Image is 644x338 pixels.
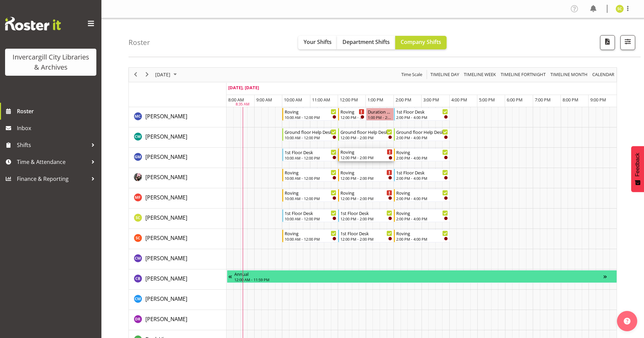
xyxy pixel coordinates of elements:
span: calendar [592,70,615,79]
div: Roving [340,108,364,115]
div: 10:00 AM - 12:00 PM [285,155,336,161]
div: 10:00 AM - 12:00 PM [285,115,336,120]
a: [PERSON_NAME] [145,234,187,242]
div: Marianne Foster"s event - Roving Begin From Saturday, September 20, 2025 at 10:00:00 AM GMT+12:00... [282,189,338,202]
div: Duration 1 hours - [PERSON_NAME] [368,108,392,115]
div: Gabriel McKay Smith"s event - 1st Floor Desk Begin From Saturday, September 20, 2025 at 10:00:00 ... [282,148,338,161]
a: [PERSON_NAME] [145,254,187,262]
div: 2:00 PM - 4:00 PM [396,135,448,140]
div: 12:00 PM - 1:00 PM [340,115,364,120]
a: [PERSON_NAME] [145,295,187,303]
div: 2:00 PM - 4:00 PM [396,175,448,181]
span: Department Shifts [342,38,390,46]
span: Time & Attendance [17,157,88,167]
div: Catherine Wilson"s event - Ground floor Help Desk Begin From Saturday, September 20, 2025 at 12:0... [338,128,394,141]
span: Timeline Fortnight [500,70,546,79]
span: Inbox [17,123,98,133]
a: [PERSON_NAME] [145,132,187,141]
span: [PERSON_NAME] [145,295,187,303]
span: 4:00 PM [451,97,467,103]
div: 12:00 PM - 2:00 PM [340,175,392,181]
div: 10:00 AM - 12:00 PM [285,135,336,140]
span: Shifts [17,140,88,150]
div: Aurora Catu"s event - Roving Begin From Saturday, September 20, 2025 at 12:00:00 PM GMT+12:00 End... [338,108,366,121]
span: 12:00 PM [340,97,358,103]
div: Serena Casey"s event - 1st Floor Desk Begin From Saturday, September 20, 2025 at 12:00:00 PM GMT+... [338,230,394,242]
div: previous period [130,68,141,82]
div: 10:00 AM - 12:00 PM [285,175,336,181]
div: Roving [285,169,336,176]
div: 12:00 PM - 2:00 PM [340,216,392,221]
div: Invercargill City Libraries & Archives [12,52,90,72]
div: 10:00 AM - 12:00 PM [285,196,336,201]
a: [PERSON_NAME] [145,173,187,181]
span: 8:00 AM [228,97,244,103]
div: Catherine Wilson"s event - Ground floor Help Desk Begin From Saturday, September 20, 2025 at 10:0... [282,128,338,141]
div: Serena Casey"s event - Roving Begin From Saturday, September 20, 2025 at 10:00:00 AM GMT+12:00 En... [282,230,338,242]
td: Chris Broad resource [129,269,226,290]
span: Timeline Month [550,70,588,79]
button: Previous [131,70,140,79]
h4: Roster [128,39,150,46]
button: Feedback - Show survey [631,146,644,192]
div: Annual [234,270,603,277]
span: 7:00 PM [535,97,551,103]
span: 9:00 AM [256,97,272,103]
td: Chamique Mamolo resource [129,249,226,269]
div: Roving [285,230,336,237]
td: Keyu Chen resource [129,168,226,188]
span: 2:00 PM [396,97,411,103]
a: [PERSON_NAME] [145,214,187,222]
div: Aurora Catu"s event - 1st Floor Desk Begin From Saturday, September 20, 2025 at 2:00:00 PM GMT+12... [394,108,450,121]
div: Roving [396,230,448,237]
div: Marianne Foster"s event - Roving Begin From Saturday, September 20, 2025 at 12:00:00 PM GMT+12:00... [338,189,394,202]
td: Debra Robinson resource [129,310,226,330]
div: Roving [396,210,448,216]
div: 12:00 PM - 2:00 PM [340,236,392,242]
td: Gabriel McKay Smith resource [129,148,226,168]
span: Company Shifts [401,38,441,46]
span: Timeline Day [430,70,460,79]
button: Timeline Day [429,70,460,79]
img: help-xxl-2.png [624,318,630,324]
span: [PERSON_NAME] [145,153,187,161]
div: Aurora Catu"s event - Roving Begin From Saturday, September 20, 2025 at 10:00:00 AM GMT+12:00 End... [282,108,338,121]
span: [DATE], [DATE] [228,84,259,91]
button: Fortnight [500,70,547,79]
span: [PERSON_NAME] [145,315,187,323]
button: Time Scale [400,70,424,79]
div: Ground floor Help Desk [340,128,392,135]
a: [PERSON_NAME] [145,112,187,120]
td: Aurora Catu resource [129,107,226,127]
span: Timeline Week [463,70,497,79]
div: 1st Floor Desk [340,210,392,216]
div: Gabriel McKay Smith"s event - Roving Begin From Saturday, September 20, 2025 at 2:00:00 PM GMT+12... [394,148,450,161]
div: 10:00 AM - 12:00 PM [285,216,336,221]
div: 1st Floor Desk [396,108,448,115]
div: Marianne Foster"s event - Roving Begin From Saturday, September 20, 2025 at 2:00:00 PM GMT+12:00 ... [394,189,450,202]
span: 8:00 PM [563,97,578,103]
div: 2:00 PM - 4:00 PM [396,216,448,221]
div: 12:00 AM - 11:59 PM [234,277,603,282]
button: Timeline Month [549,70,589,79]
span: 10:00 AM [284,97,302,103]
button: Department Shifts [337,36,395,49]
button: Company Shifts [395,36,447,49]
div: 1st Floor Desk [285,149,336,155]
div: September 20, 2025 [153,68,181,82]
span: [PERSON_NAME] [145,234,187,242]
div: next period [141,68,153,82]
span: 5:00 PM [479,97,495,103]
a: [PERSON_NAME] [145,315,187,323]
div: 12:00 PM - 2:00 PM [340,196,392,201]
button: September 2025 [154,70,180,79]
td: Samuel Carter resource [129,209,226,229]
span: Roster [17,106,98,116]
button: Month [591,70,616,79]
div: 8:35 AM [236,101,249,107]
span: [DATE] [154,70,171,79]
div: Gabriel McKay Smith"s event - Roving Begin From Saturday, September 20, 2025 at 12:00:00 PM GMT+1... [338,148,394,161]
div: 1st Floor Desk [340,230,392,237]
div: Roving [340,189,392,196]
